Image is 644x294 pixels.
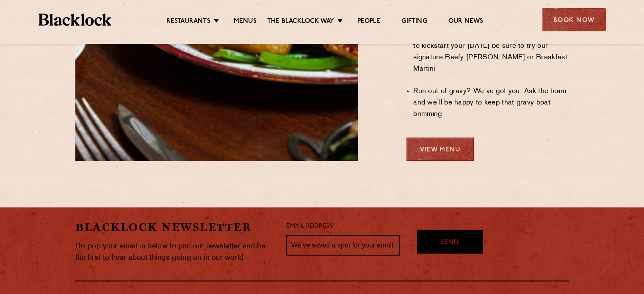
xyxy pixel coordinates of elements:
[286,235,400,256] input: We’ve saved a spot for your email...
[234,17,257,27] a: Menus
[413,29,569,75] li: If you had a big [DATE] or need a little booster to kickstart your [DATE] be sure to try our sign...
[448,17,484,27] a: Our News
[357,17,380,27] a: People
[286,222,333,231] label: Email Address
[39,14,112,26] img: BL_Textured_Logo-footer-cropped.svg
[440,238,459,248] span: Send
[413,86,569,120] li: Run out of gravy? We’ve got you. Ask the team and we’ll be happy to keep that gravy boat brimming
[542,8,606,31] div: Book Now
[401,17,427,27] a: Gifting
[267,17,334,27] a: The Blacklock Way
[406,137,474,161] a: View Menu
[75,241,274,264] p: Do pop your email in below to join our newsletter and be the first to hear about things going on ...
[75,220,274,235] h2: Blacklock Newsletter
[166,17,210,27] a: Restaurants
